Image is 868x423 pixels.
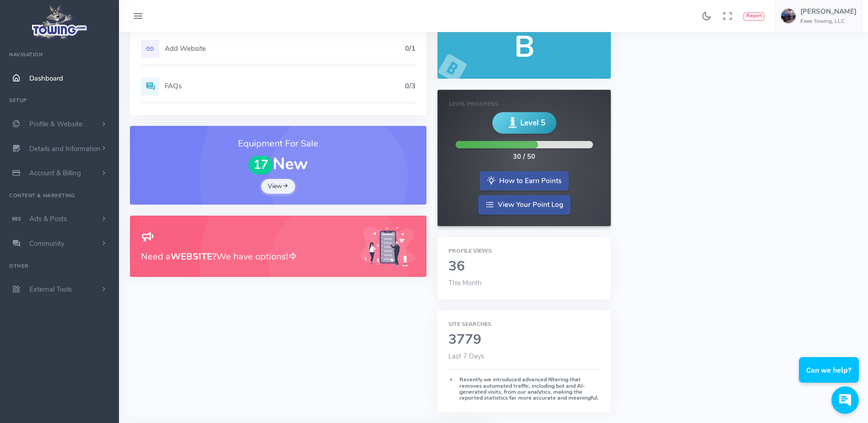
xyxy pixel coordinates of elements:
[800,8,857,15] h5: [PERSON_NAME]
[165,45,405,52] h5: Add Website
[448,278,481,287] span: This Month
[29,285,72,294] span: External Tools
[261,179,295,194] a: View
[171,250,216,263] b: WEBSITE?
[29,144,101,153] span: Details and Information
[480,171,569,191] a: How to Earn Points
[800,18,857,24] h6: Keee Towing, LLC
[141,155,415,174] h1: New
[520,117,545,129] span: Level 5
[248,156,273,174] span: 17
[29,3,91,42] img: logo
[448,321,600,327] h6: Site Searches
[141,137,415,151] h3: Equipment For Sale
[405,82,415,90] h5: 0/3
[448,248,600,254] h6: Profile Views
[29,119,82,129] span: Profile & Website
[29,239,65,248] span: Community
[141,249,350,264] h3: Need a We have options!
[448,332,600,347] h2: 3779
[29,214,67,223] span: Ads & Posts
[361,227,415,266] img: Generic placeholder image
[165,82,405,90] h5: FAQs
[29,74,63,83] span: Dashboard
[448,259,600,274] h2: 36
[792,332,868,423] iframe: Conversations
[448,31,600,63] h5: B
[448,377,600,401] h6: Recently we introduced advanced filtering that removes automated traffic, including bot and AI-ge...
[781,9,796,23] img: user-image
[478,195,571,215] a: View Your Point Log
[448,352,484,361] span: Last 7 Days
[405,45,415,52] h5: 0/1
[449,101,599,107] h6: Level Progress
[513,152,535,162] div: 30 / 50
[744,12,764,21] button: Report
[29,168,81,178] span: Account & Billing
